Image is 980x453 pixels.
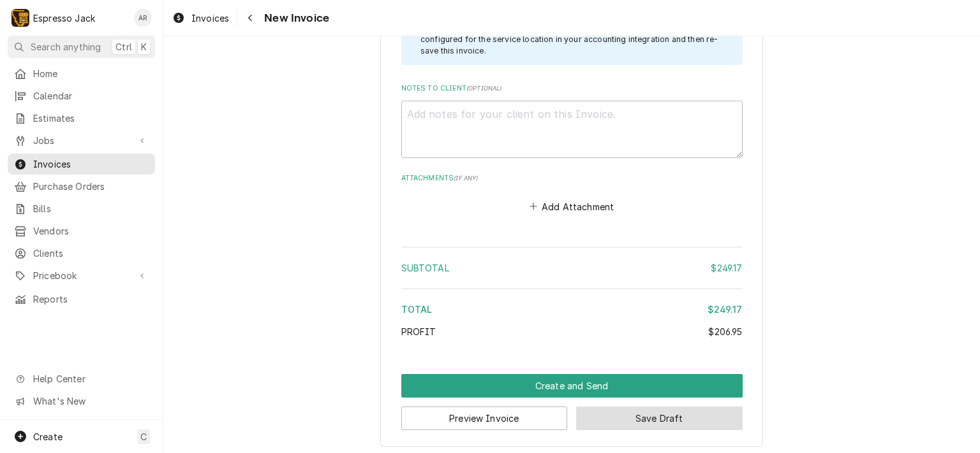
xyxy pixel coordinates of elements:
button: Add Attachment [527,198,616,215]
a: Estimates [8,108,155,129]
span: Subtotal [401,262,449,273]
span: Help Center [33,372,147,385]
div: $249.17 [711,261,742,275]
span: Invoices [191,11,229,25]
div: Button Group Row [401,398,743,430]
span: Estimates [33,111,149,125]
div: Total [401,303,743,316]
div: Espresso Jack's Avatar [11,9,29,27]
button: Save Draft [576,406,743,430]
a: Purchase Orders [8,176,155,197]
button: Create and Send [401,374,743,398]
span: ( if any ) [454,175,478,182]
div: Espresso Jack [33,11,95,25]
span: Pricebook [33,269,130,282]
a: Invoices [167,8,234,29]
label: Notes to Client [401,83,743,94]
a: Bills [8,198,155,219]
span: Purchase Orders [33,180,149,193]
span: Bills [33,202,149,215]
div: Amount Summary [401,242,743,347]
a: Vendors [8,220,155,241]
span: Search anything [31,40,101,54]
div: Allan Ross's Avatar [134,9,152,27]
div: AR [134,9,152,27]
button: Navigate back [240,8,260,28]
div: Notes to Client [401,83,743,158]
a: Go to Help Center [8,368,155,389]
a: Go to Pricebook [8,265,155,286]
span: Home [33,67,149,80]
div: Profit [401,325,743,338]
span: K [141,40,147,54]
button: Preview Invoice [401,406,568,430]
span: Profit [401,326,436,337]
div: Button Group [401,374,743,430]
span: $206.95 [708,326,742,337]
a: Go to What's New [8,391,155,412]
span: Clients [33,247,149,260]
a: Home [8,63,155,84]
span: Calendar [33,89,149,103]
a: Invoices [8,154,155,175]
button: Search anythingCtrlK [8,36,155,58]
a: Reports [8,289,155,310]
span: Vendors [33,224,149,238]
a: Go to Jobs [8,130,155,151]
a: Clients [8,243,155,264]
span: Invoices [33,157,149,171]
span: Total [401,304,433,315]
div: Button Group Row [401,374,743,398]
a: Calendar [8,85,155,106]
span: What's New [33,394,147,408]
div: E [11,9,29,27]
label: Attachments [401,173,743,183]
span: C [140,430,147,443]
span: ( optional ) [466,85,502,92]
span: Jobs [33,134,130,147]
div: Subtotal [401,261,743,275]
span: Ctrl [115,40,132,54]
span: Create [33,431,63,442]
span: New Invoice [260,10,329,27]
div: Attachments [401,173,743,215]
span: Reports [33,292,149,306]
div: $249.17 [708,303,742,316]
